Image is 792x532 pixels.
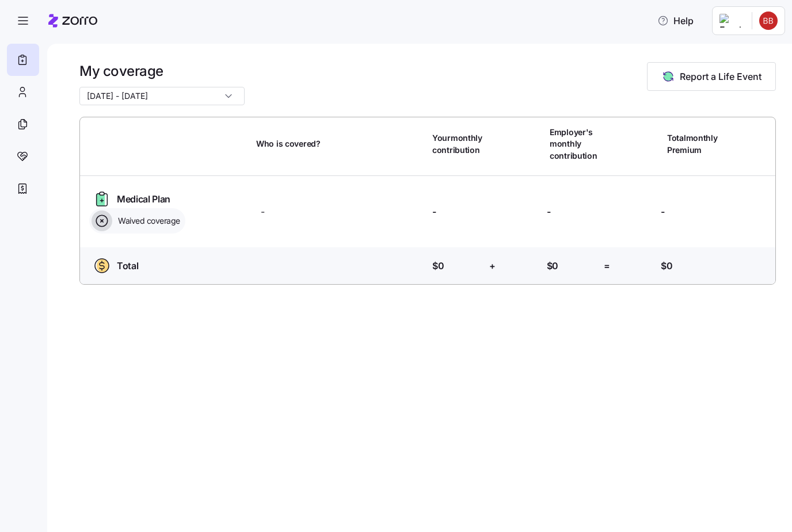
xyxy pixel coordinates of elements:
[79,62,245,80] h1: My coverage
[117,259,138,273] span: Total
[117,192,170,206] span: Medical Plan
[547,205,551,219] span: -
[432,259,444,273] span: $0
[432,205,436,219] span: -
[256,138,321,150] span: Who is covered?
[550,127,599,162] span: Employer's monthly contribution
[661,205,665,219] span: -
[680,70,761,83] span: Report a Life Event
[759,12,778,30] img: f5ebfcef32fa0adbb4940a66d692dbe2
[667,132,718,156] span: Total monthly Premium
[719,14,742,28] img: Employer logo
[489,259,496,273] span: +
[604,259,610,273] span: =
[432,132,482,156] span: Your monthly contribution
[661,259,672,273] span: $0
[115,215,180,227] span: Waived coverage
[648,9,703,32] button: Help
[657,14,694,28] span: Help
[261,205,265,219] span: -
[547,259,558,273] span: $0
[647,62,776,91] button: Report a Life Event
